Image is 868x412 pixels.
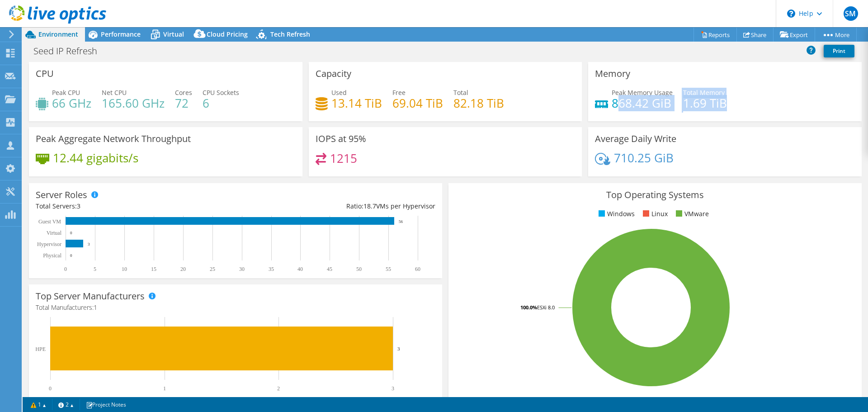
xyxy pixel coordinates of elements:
svg: \n [787,9,795,18]
span: CPU Sockets [203,88,239,97]
a: Reports [693,28,737,42]
text: 3 [88,242,90,246]
a: 2 [52,399,80,410]
tspan: 100.0% [520,304,537,311]
span: Performance [101,30,141,38]
a: Share [736,28,774,42]
text: 35 [269,266,274,272]
li: Linux [641,209,668,219]
text: 25 [210,266,215,272]
span: Peak Memory Usage [612,88,673,97]
span: Total Memory [683,88,725,97]
h3: Top Operating Systems [455,190,855,200]
text: 3 [392,385,394,392]
div: Ratio: VMs per Hypervisor [236,201,435,211]
text: 0 [70,253,72,258]
h4: Total Manufacturers: [36,303,435,313]
li: VMware [674,209,709,219]
a: More [815,28,857,42]
span: Cloud Pricing [207,30,248,38]
text: 45 [327,266,332,272]
text: 0 [49,385,52,392]
text: 50 [356,266,362,272]
span: 1 [94,303,97,312]
a: Project Notes [80,399,132,410]
div: Total Servers: [36,201,236,211]
h3: IOPS at 95% [316,134,366,144]
text: 40 [297,266,303,272]
h4: 165.60 GHz [102,98,165,108]
text: 5 [94,266,96,272]
text: 15 [151,266,156,272]
h4: 69.04 TiB [392,98,443,108]
text: 3 [397,346,400,351]
text: 10 [122,266,127,272]
span: Used [331,88,347,97]
span: 3 [77,202,80,210]
text: 20 [180,266,186,272]
h3: Server Roles [36,190,87,200]
span: 18.7 [363,202,376,210]
text: Guest VM [38,218,61,225]
text: 55 [386,266,391,272]
span: Free [392,88,406,97]
h4: 82.18 TiB [453,98,504,108]
span: Net CPU [102,88,127,97]
span: Peak CPU [52,88,80,97]
h4: 1215 [330,153,357,163]
h4: 66 GHz [52,98,91,108]
span: Virtual [163,30,184,38]
text: Hypervisor [37,241,61,247]
h4: 13.14 TiB [331,98,382,108]
text: 30 [239,266,245,272]
text: 56 [399,219,403,224]
h3: Average Daily Write [595,134,676,144]
h3: Top Server Manufacturers [36,291,145,301]
span: Total [453,88,468,97]
tspan: ESXi 8.0 [537,304,555,311]
span: Environment [38,30,78,38]
a: 1 [24,399,52,410]
text: Virtual [47,230,62,236]
h3: CPU [36,69,54,79]
a: Print [824,45,854,57]
text: 1 [163,385,166,392]
text: 0 [64,266,67,272]
h3: Peak Aggregate Network Throughput [36,134,191,144]
h4: 72 [175,98,192,108]
h4: 710.25 GiB [614,153,674,163]
text: Physical [43,252,61,259]
h3: Memory [595,69,630,79]
span: Tech Refresh [270,30,310,38]
text: 0 [70,231,72,235]
text: 60 [415,266,420,272]
li: Windows [596,209,635,219]
text: HPE [35,346,46,352]
h4: 1.69 TiB [683,98,727,108]
h1: Seed IP Refresh [29,46,111,56]
h3: Capacity [316,69,351,79]
span: SM [844,6,858,21]
h4: 12.44 gigabits/s [53,153,138,163]
a: Export [773,28,815,42]
h4: 6 [203,98,239,108]
text: 2 [277,385,280,392]
h4: 868.42 GiB [612,98,673,108]
span: Cores [175,88,192,97]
